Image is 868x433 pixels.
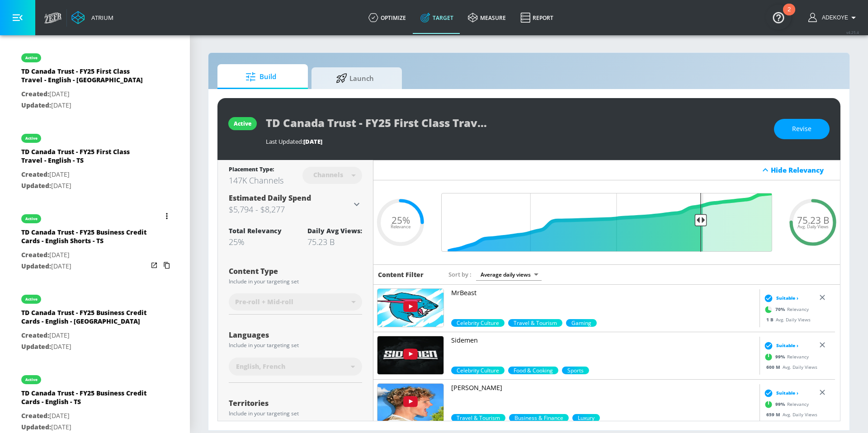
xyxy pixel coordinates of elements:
[21,181,51,190] span: Updated:
[451,414,505,422] span: Travel & Tourism
[562,367,589,374] div: 70.0%
[451,288,756,319] a: MrBeast
[21,422,148,433] p: [DATE]
[309,171,348,179] div: Channels
[21,262,51,270] span: Updated:
[762,316,811,323] div: Avg. Daily Views
[766,411,783,417] span: 659 M
[226,66,295,88] span: Build
[14,286,175,359] div: activeTD Canada Trust - FY25 Business Credit Cards - English - [GEOGRAPHIC_DATA]Created:[DATE]Upd...
[762,363,817,370] div: Avg. Daily Views
[788,9,791,21] div: 2
[21,249,148,261] p: [DATE]
[775,306,787,313] span: 70 %
[774,119,830,139] button: Revise
[762,293,798,302] div: Suitable ›
[451,383,756,414] a: [PERSON_NAME]
[25,136,38,141] div: active
[508,319,562,327] span: Travel & Tourism
[229,279,362,284] div: Include in your targeting set
[451,288,756,297] p: MrBeast
[21,89,148,100] p: [DATE]
[448,270,472,278] span: Sort by
[21,261,148,272] p: [DATE]
[14,44,175,118] div: activeTD Canada Trust - FY25 First Class Travel - English - [GEOGRAPHIC_DATA]Created:[DATE]Update...
[808,12,859,23] button: Adekoye
[562,367,589,374] span: Sports
[14,125,175,198] div: activeTD Canada Trust - FY25 First Class Travel - English - TSCreated:[DATE]Updated:[DATE]
[21,410,148,422] p: [DATE]
[391,225,410,229] span: Relevance
[461,1,513,34] a: measure
[21,180,148,192] p: [DATE]
[21,67,148,89] div: TD Canada Trust - FY25 First Class Travel - English - [GEOGRAPHIC_DATA]
[762,388,798,397] div: Suitable ›
[229,193,311,203] span: Estimated Daily Spend
[451,414,505,422] div: 99.0%
[377,289,443,327] img: UUX6OQ3DkcsbYNE6H8uQQuVA
[508,319,562,327] div: 30.0%
[508,367,558,374] div: 70.0%
[572,414,600,422] span: Luxury
[377,336,443,374] img: UUDogdKl7t7NHzQ95aEwkdMw
[21,308,148,330] div: TD Canada Trust - FY25 Business Credit Cards - English - [GEOGRAPHIC_DATA]
[451,319,505,327] div: 70.0%
[766,5,791,30] button: Open Resource Center, 2 new notifications
[229,411,362,416] div: Include in your targeting set
[451,336,756,367] a: Sidemen
[236,362,285,371] span: English, French
[229,400,362,407] div: Territories
[303,137,322,146] span: [DATE]
[797,215,829,225] span: 75.23 B
[307,236,362,247] div: 75.23 B
[513,1,561,34] a: Report
[21,169,148,180] p: [DATE]
[775,401,787,408] span: 99 %
[566,319,597,327] div: 30.0%
[229,193,362,216] div: Estimated Daily Spend$5,794 - $8,277
[21,89,49,98] span: Created:
[148,259,160,272] button: Open in new window
[766,316,776,322] span: 1 B
[762,397,809,411] div: Relevancy
[21,170,49,179] span: Created:
[229,175,283,186] div: 147K Channels
[21,411,49,420] span: Created:
[762,341,798,350] div: Suitable ›
[21,389,148,410] div: TD Canada Trust - FY25 Business Credit Cards - English - TS
[21,101,51,109] span: Updated:
[321,67,389,89] span: Launch
[451,383,756,392] p: [PERSON_NAME]
[21,423,51,431] span: Updated:
[451,319,505,327] span: Celebrity Culture
[476,268,542,281] div: Average daily views
[762,411,817,418] div: Avg. Daily Views
[25,377,38,382] div: active
[413,1,461,34] a: Target
[229,268,362,275] div: Content Type
[766,363,783,370] span: 600 M
[437,193,777,252] input: Final Threshold
[229,331,362,339] div: Languages
[771,165,835,174] div: Hide Relevancy
[21,147,148,169] div: TD Canada Trust - FY25 First Class Travel - English - TS
[307,226,362,235] div: Daily Avg Views:
[25,297,38,301] div: active
[88,14,113,22] div: Atrium
[509,414,569,422] div: 70.0%
[25,56,38,60] div: active
[509,414,569,422] span: Business & Finance
[14,205,175,278] div: activeTD Canada Trust - FY25 Business Credit Cards - English Shorts - TSCreated:[DATE]Updated:[DATE]
[25,216,38,221] div: active
[361,1,413,34] a: optimize
[451,367,505,374] span: Celebrity Culture
[21,341,148,353] p: [DATE]
[451,336,756,345] p: Sidemen
[566,319,597,327] span: Gaming
[378,270,424,279] h6: Content Filter
[21,330,148,341] p: [DATE]
[572,414,600,422] div: 30.0%
[377,384,443,422] img: UUnmGIkw-KdI0W5siakKPKog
